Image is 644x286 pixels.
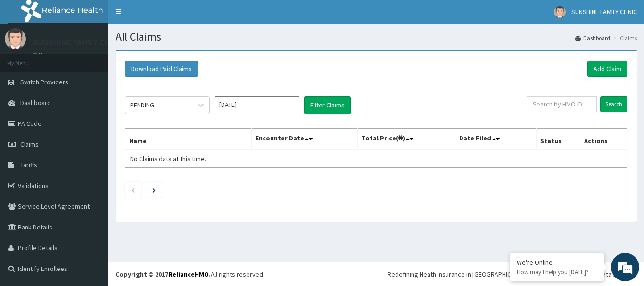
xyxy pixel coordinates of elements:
[388,270,637,279] div: Redefining Heath Insurance in [GEOGRAPHIC_DATA] using Telemedicine and Data Science!
[116,270,211,278] strong: Copyright © 2017 .
[611,34,637,42] li: Claims
[455,129,537,150] th: Date Filed
[20,78,68,86] span: Switch Providers
[587,61,627,77] a: Add Claim
[33,51,56,58] a: Online
[304,96,351,114] button: Filter Claims
[116,31,637,43] h1: All Claims
[20,140,39,148] span: Claims
[108,262,644,286] footer: All rights reserved.
[215,96,299,113] input: Select Month and Year
[20,161,37,169] span: Tariffs
[20,98,51,107] span: Dashboard
[5,28,26,49] img: User Image
[527,96,597,112] input: Search by HMO ID
[252,129,357,150] th: Encounter Date
[168,270,209,278] a: RelianceHMO
[130,100,154,110] div: PENDING
[125,129,252,150] th: Name
[33,38,124,47] p: SUNSHINE FAMILY CLINIC
[575,34,610,42] a: Dashboard
[571,8,637,16] span: SUNSHINE FAMILY CLINIC
[517,258,597,267] div: We're Online!
[554,6,566,18] img: User Image
[357,129,455,150] th: Total Price(₦)
[580,129,627,150] th: Actions
[125,61,198,77] button: Download Paid Claims
[600,96,627,112] input: Search
[152,186,156,194] a: Next page
[131,186,135,194] a: Previous page
[517,268,597,276] p: How may I help you today?
[130,155,206,163] span: No Claims data at this time.
[537,129,580,150] th: Status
